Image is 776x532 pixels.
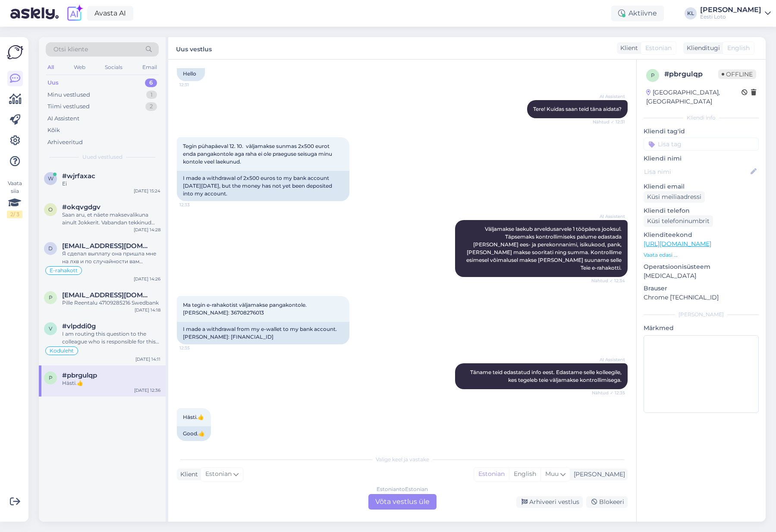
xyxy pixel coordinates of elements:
[177,322,349,344] div: I made a withdrawal from my e-wallet to my bank account. [PERSON_NAME]: [FINANCIAL_ID]
[368,494,437,510] div: Võta vestlus üle
[644,324,759,333] p: Märkmed
[683,44,720,53] div: Klienditugi
[145,102,157,111] div: 2
[700,13,761,20] div: Eesti Loto
[47,138,83,147] div: Arhiveeritud
[545,470,559,478] span: Muu
[644,138,759,151] input: Lisa tag
[62,299,160,307] div: Pille Reentalu 47109285216 Swedbank
[7,211,22,218] div: 2 / 3
[644,230,759,239] p: Klienditeekond
[183,302,308,316] span: Ma tegin e-rahakotist väljamakse pangakontole. [PERSON_NAME]: 36708276013
[66,4,84,22] img: explore-ai
[183,143,333,165] span: Tegin pühapäeval 12. 10. väljamakse sunmas 2x500 eurot enda pangakontole aga raha ei ole praeguse...
[47,114,79,123] div: AI Assistent
[62,203,101,211] span: #okqvgdgv
[46,62,56,73] div: All
[179,441,212,448] span: 12:36
[141,62,159,73] div: Email
[651,72,655,79] span: p
[135,307,160,313] div: [DATE] 14:18
[644,311,759,318] div: [PERSON_NAME]
[718,69,756,79] span: Offline
[50,268,78,273] span: E-rahakott
[474,468,509,481] div: Estonian
[47,91,90,99] div: Minu vestlused
[466,226,623,271] span: Väljamakse laekub arveldusarvele 1 tööpäeva jooksul. Täpsemaks kontrollimiseks palume edastada [P...
[62,250,160,265] div: Я сделал выплату она пришла мне на лхв и по случайности вам обратно отправил
[644,167,749,176] input: Lisa nimi
[586,496,628,508] div: Blokeeri
[48,245,53,252] span: d
[183,414,204,420] span: Hästi.👍
[646,88,741,106] div: [GEOGRAPHIC_DATA], [GEOGRAPHIC_DATA]
[135,356,160,362] div: [DATE] 14:11
[134,387,160,393] div: [DATE] 12:36
[644,271,759,280] p: [MEDICAL_DATA]
[533,106,622,112] span: Tere! Kuidas saan teid täna aidata?
[62,211,160,227] div: Saan aru, et näete maksevalikuna ainult Jokkerit. Vabandan tekkinud ebamugavuste pärast. Edastan ...
[72,62,87,73] div: Web
[179,82,212,88] span: 12:31
[685,7,697,19] div: KL
[644,127,759,136] p: Kliendi tag'id
[62,180,160,188] div: Ei
[644,284,759,293] p: Brauser
[49,294,53,301] span: p
[644,240,711,248] a: [URL][DOMAIN_NAME]
[644,251,759,259] p: Vaata edasi ...
[62,330,160,346] div: I am routing this question to the colleague who is responsible for this topic. The reply might ta...
[62,172,95,180] span: #wjrfaxac
[47,102,90,111] div: Tiimi vestlused
[617,44,638,53] div: Klient
[644,215,713,227] div: Küsi telefoninumbrit
[593,356,625,363] span: AI Assistent
[7,44,23,60] img: Askly Logo
[62,242,152,250] span: dmitrinem@gmail.com
[205,469,232,479] span: Estonian
[516,496,583,508] div: Arhiveeri vestlus
[377,485,428,493] div: Estonian to Estonian
[593,119,625,125] span: Nähtud ✓ 12:31
[593,93,625,100] span: AI Assistent
[570,470,625,479] div: [PERSON_NAME]
[179,201,212,208] span: 12:33
[62,379,160,387] div: Hästi.👍
[592,390,625,396] span: Nähtud ✓ 12:35
[177,470,198,479] div: Klient
[7,179,22,218] div: Vaata siia
[146,91,157,99] div: 1
[700,6,771,20] a: [PERSON_NAME]Eesti Loto
[176,42,212,54] label: Uus vestlus
[53,45,88,54] span: Otsi kliente
[593,213,625,220] span: AI Assistent
[49,375,53,381] span: p
[700,6,761,13] div: [PERSON_NAME]
[177,426,211,441] div: Good.👍
[727,44,750,53] span: English
[177,456,628,463] div: Valige keel ja vastake
[62,291,152,299] span: pillereentalu@gmail.com
[644,154,759,163] p: Kliendi nimi
[611,6,664,21] div: Aktiivne
[645,44,672,53] span: Estonian
[179,345,212,351] span: 12:35
[47,79,59,87] div: Uus
[49,325,52,332] span: v
[664,69,718,79] div: # pbrgulqp
[644,182,759,191] p: Kliendi email
[87,6,133,21] a: Avasta AI
[62,371,97,379] span: #pbrgulqp
[62,322,96,330] span: #vlpddi0g
[644,262,759,271] p: Operatsioonisüsteem
[591,277,625,284] span: Nähtud ✓ 12:34
[644,293,759,302] p: Chrome [TECHNICAL_ID]
[177,171,349,201] div: I made a withdrawal of 2x500 euros to my bank account [DATE][DATE], but the money has not yet bee...
[177,66,205,81] div: Hello
[82,153,123,161] span: Uued vestlused
[50,348,74,353] span: Koduleht
[134,188,160,194] div: [DATE] 15:24
[48,206,53,213] span: o
[47,126,60,135] div: Kõik
[644,206,759,215] p: Kliendi telefon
